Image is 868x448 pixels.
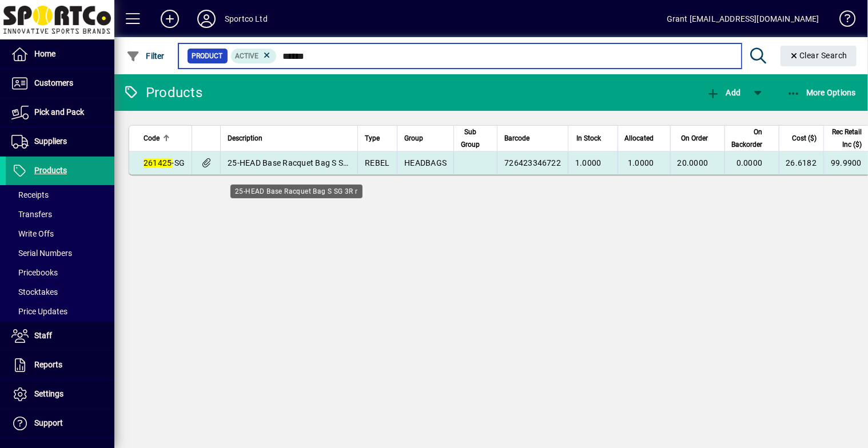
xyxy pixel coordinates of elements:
span: Filter [126,51,165,61]
a: Suppliers [6,127,114,156]
td: 26.6182 [779,151,824,174]
span: On Order [682,132,708,145]
div: Products [123,83,202,102]
span: Active [236,52,259,60]
button: More Options [784,82,859,103]
div: Barcode [504,132,561,145]
span: Products [34,166,67,175]
span: 20.0000 [678,158,708,167]
span: More Options [787,88,857,97]
span: Customers [34,78,73,87]
a: Price Updates [6,302,114,321]
span: Product [192,50,223,62]
button: Clear [781,46,857,66]
span: Staff [34,331,52,340]
div: Type [365,132,390,145]
a: Customers [6,69,114,98]
span: Price Updates [11,307,67,316]
button: Profile [188,9,225,29]
span: Settings [34,389,63,398]
a: Write Offs [6,224,114,243]
div: Description [228,132,351,145]
span: Type [365,132,380,145]
span: Transfers [11,210,52,219]
span: Clear Search [790,51,848,60]
span: On Backorder [732,126,763,151]
a: Pricebooks [6,263,114,282]
span: Write Offs [11,229,54,238]
a: Transfers [6,205,114,224]
a: Support [6,409,114,438]
span: HEADBAGS [404,158,447,167]
div: On Order [678,132,719,145]
div: Allocated [625,132,664,145]
a: Home [6,40,114,69]
span: Reports [34,360,62,369]
button: Add [152,9,188,29]
span: Barcode [504,132,529,145]
span: Code [144,132,160,145]
span: In Stock [577,132,602,145]
span: Receipts [11,190,49,199]
span: 1.0000 [575,158,602,167]
mat-chip: Activation Status: Active [231,49,277,63]
span: Stocktakes [11,287,58,297]
span: Cost ($) [792,132,817,145]
a: Reports [6,351,114,379]
div: 25-HEAD Base Racquet Bag S SG 3R r [230,185,363,198]
em: 261425 [144,158,172,167]
a: Pick and Pack [6,98,114,127]
div: On Backorder [732,126,773,151]
button: Filter [124,46,168,66]
span: Description [228,132,262,145]
a: Serial Numbers [6,243,114,263]
span: Suppliers [34,137,67,146]
span: Rec Retail Inc ($) [831,126,862,151]
div: Sub Group [461,126,490,151]
span: 0.0000 [736,158,763,167]
a: Receipts [6,185,114,205]
div: In Stock [575,132,612,145]
div: Group [404,132,447,145]
div: Code [144,132,185,145]
span: Home [34,49,55,58]
span: Pick and Pack [34,107,84,117]
a: Stocktakes [6,282,114,302]
a: Staff [6,322,114,350]
div: Grant [EMAIL_ADDRESS][DOMAIN_NAME] [667,10,819,28]
div: Sportco Ltd [225,10,268,28]
span: Serial Numbers [11,249,72,258]
span: 726423346722 [504,158,561,167]
span: Support [34,418,63,427]
span: Sub Group [461,126,480,151]
span: 1.0000 [628,158,654,167]
a: Settings [6,380,114,409]
button: Add [703,82,743,103]
span: Allocated [625,132,654,145]
span: 25-HEAD Base Racquet Bag S SG 3R r [228,158,366,167]
a: Knowledge Base [831,2,854,39]
span: Pricebooks [11,268,58,277]
span: REBEL [365,158,389,167]
span: -SG [144,158,185,167]
span: Group [404,132,423,145]
span: Add [706,88,740,97]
